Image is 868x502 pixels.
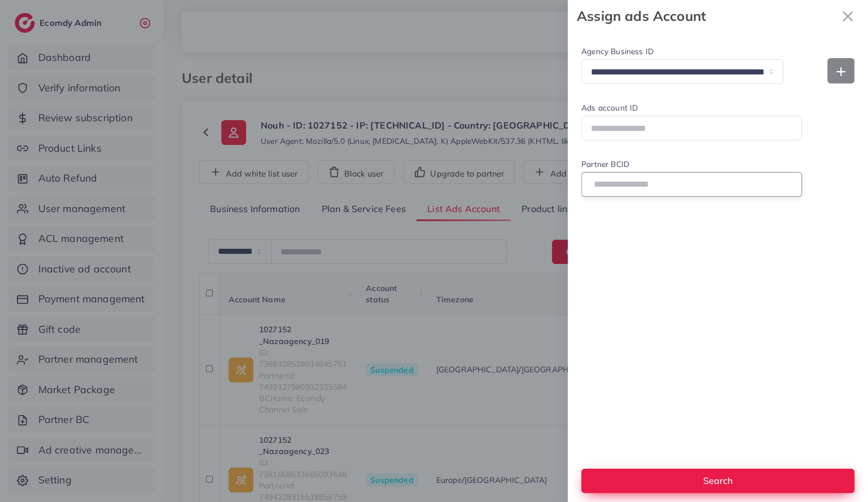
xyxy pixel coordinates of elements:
[581,46,783,57] label: Agency Business ID
[703,475,733,486] span: Search
[836,5,859,28] button: Close
[581,469,854,493] button: Search
[577,6,836,26] strong: Assign ads Account
[836,67,845,76] img: Add new
[581,102,802,113] label: Ads account ID
[836,5,859,28] svg: x
[581,158,802,170] label: Partner BCID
